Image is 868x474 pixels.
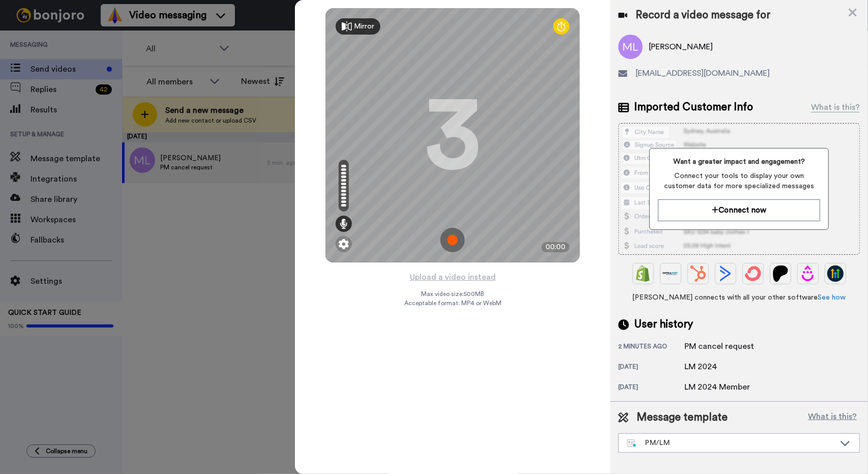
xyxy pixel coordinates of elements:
div: PM cancel request [684,340,754,352]
a: See how [818,294,846,301]
span: Imported Customer Info [634,100,753,115]
img: Patreon [772,265,789,282]
img: GoHighLevel [827,265,844,282]
div: 3 [425,97,481,173]
div: 00:00 [542,242,570,252]
img: Ontraport [663,265,679,282]
span: [EMAIL_ADDRESS][DOMAIN_NAME] [636,67,770,79]
div: What is this? [811,101,860,113]
img: Hubspot [690,265,706,282]
span: Connect your tools to display your own customer data for more specialized messages [658,171,820,191]
span: [PERSON_NAME] connects with all your other software [618,292,860,303]
div: [DATE] [618,383,684,393]
span: Acceptable format: MP4 or WebM [404,299,501,307]
img: Drip [800,265,816,282]
div: LM 2024 [684,361,735,373]
button: Upload a video instead [407,271,499,284]
img: nextgen-template.svg [627,439,637,448]
div: [DATE] [618,363,684,373]
span: Message template [637,410,728,425]
div: LM 2024 Member [684,381,750,393]
span: User history [634,317,693,332]
img: ConvertKit [745,265,761,282]
img: ActiveCampaign [717,265,734,282]
div: PM/LM [627,438,835,448]
span: Want a greater impact and engagement? [658,157,820,167]
span: Max video size: 500 MB [421,290,484,298]
img: ic_gear.svg [339,239,349,249]
img: Shopify [635,265,651,282]
button: Connect now [658,199,820,221]
div: 2 minutes ago [618,342,684,352]
img: ic_record_start.svg [440,228,465,252]
button: What is this? [805,410,860,425]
